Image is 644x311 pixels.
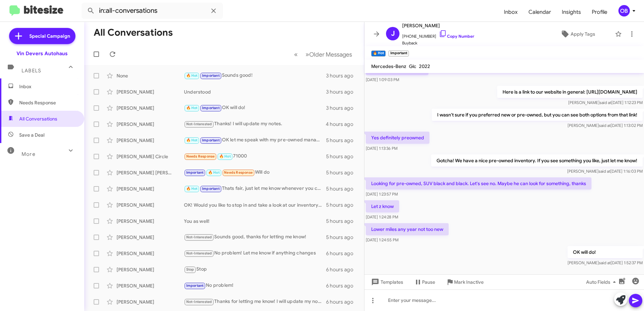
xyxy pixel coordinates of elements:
span: Important [186,283,204,288]
span: Pause [422,276,435,288]
span: More [22,151,35,157]
p: Let z know [366,200,399,212]
span: Not-Interested [186,122,212,126]
div: 6 hours ago [326,282,359,289]
small: Important [388,50,409,57]
span: All Conversations [19,115,57,122]
button: Mark Inactive [441,276,489,288]
span: said at [599,169,610,174]
span: Important [202,106,220,110]
span: Save a Deal [19,132,44,138]
div: 5 hours ago [326,234,359,241]
div: 5 hours ago [326,202,359,208]
input: Search [82,3,223,19]
span: Inbox [19,83,76,90]
button: Templates [364,276,409,288]
div: 5 hours ago [326,137,359,144]
div: [PERSON_NAME] [117,105,184,111]
div: [PERSON_NAME] Circle [117,153,184,160]
div: Thanks for letting me know! I will update my notes. [184,298,326,306]
button: Pause [409,276,441,288]
a: Insights [556,2,586,22]
div: [PERSON_NAME] [117,121,184,128]
span: [DATE] 1:23:57 PM [366,192,398,197]
div: [PERSON_NAME] [117,137,184,144]
div: OB [618,5,630,16]
div: 5 hours ago [326,169,359,176]
span: Glc [409,63,416,69]
div: [PERSON_NAME] [117,234,184,241]
p: OK will do! [568,246,643,258]
a: Profile [586,2,613,22]
span: Buyback [402,40,474,46]
div: 71000 [184,152,326,160]
div: [PERSON_NAME] [117,250,184,257]
small: 🔥 Hot [371,50,386,57]
span: said at [599,123,611,128]
div: 6 hours ago [326,299,359,305]
span: 🔥 Hot [186,138,198,142]
a: Copy Number [439,34,474,39]
span: Apply Tags [571,28,595,40]
p: Gotcha! We have a nice pre-owned inventory. If you see something you like, just let me know! [431,154,643,167]
div: You as well! [184,218,326,224]
div: 3 hours ago [326,105,359,111]
a: Calendar [523,2,556,22]
div: No problem! Let me know if anything changes [184,249,326,257]
span: Older Messages [309,51,352,58]
button: OB [613,5,637,16]
div: [PERSON_NAME] [117,282,184,289]
span: Labels [22,68,41,74]
span: [PERSON_NAME] [DATE] 1:12:23 PM [568,100,643,105]
span: 🔥 Hot [219,154,231,159]
div: Will do [184,169,326,176]
span: [PHONE_NUMBER] [402,30,474,40]
div: Stop [184,266,326,273]
a: Special Campaign [9,28,75,44]
span: [DATE] 1:24:55 PM [366,237,398,242]
div: None [117,72,184,79]
span: Mark Inactive [454,276,484,288]
span: Templates [370,276,403,288]
button: Auto Fields [581,276,624,288]
div: [PERSON_NAME] [117,202,184,208]
a: Inbox [498,2,523,22]
span: Special Campaign [29,33,70,39]
span: [DATE] 1:09:03 PM [366,77,399,82]
span: Needs Response [224,170,253,175]
span: [PERSON_NAME] [DATE] 1:13:02 PM [568,123,643,128]
div: Thanks! I will update my notes. [184,120,326,128]
span: Needs Response [19,99,76,106]
span: Important [186,170,204,175]
div: Sounds good! [184,72,326,79]
div: [PERSON_NAME] [PERSON_NAME] [117,169,184,176]
span: 2022 [419,63,430,69]
span: [DATE] 1:24:28 PM [366,214,398,219]
span: Important [202,186,220,191]
span: [PERSON_NAME] [DATE] 1:16:03 PM [567,169,643,174]
span: 🔥 Hot [186,73,198,78]
span: said at [600,100,611,105]
div: Vin Devers Autohaus [17,50,68,57]
span: 🔥 Hot [186,106,198,110]
span: 🔥 Hot [186,186,198,191]
span: [DATE] 1:13:36 PM [366,146,397,151]
div: Sounds good, thanks for letting me know! [184,233,326,241]
div: No problem! [184,282,326,289]
div: [PERSON_NAME] [117,266,184,273]
div: 6 hours ago [326,266,359,273]
span: [PERSON_NAME] [402,22,474,30]
button: Apply Tags [543,28,612,40]
div: 6 hours ago [326,250,359,257]
div: [PERSON_NAME] [117,185,184,192]
p: Here is a link to our website in general: [URL][DOMAIN_NAME] [497,86,643,98]
span: Important [202,138,220,142]
span: Mercedes-Benz [371,63,406,69]
span: » [305,50,309,59]
p: I wasn't sure if you preferred new or pre-owned, but you can see both options from that link! [432,109,643,121]
span: Stop [186,267,194,272]
div: Thats fair, just let me know whenever you can [184,185,326,193]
